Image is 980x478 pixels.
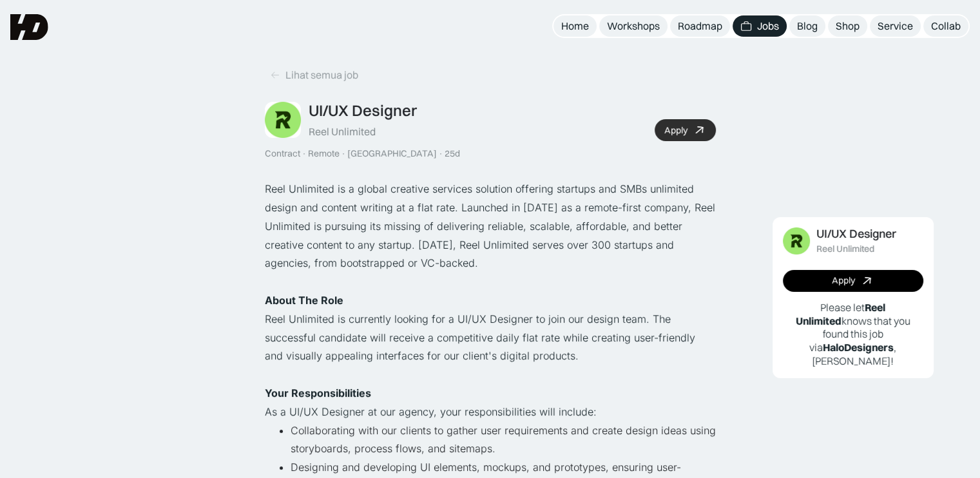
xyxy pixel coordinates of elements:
strong: Your Responsibilities [265,387,371,399]
div: Collab [931,19,961,33]
a: Jobs [733,15,787,37]
p: Reel Unlimited is currently looking for a UI/UX Designer to join our design team. The successful ... [265,310,716,365]
div: Apply [664,125,687,136]
div: Jobs [757,19,779,33]
a: Service [870,15,921,37]
div: [GEOGRAPHIC_DATA] [347,148,437,159]
div: Home [561,19,589,33]
p: ‍ [265,272,716,291]
p: ‍ ‍ [265,384,716,403]
div: Shop [836,19,860,33]
b: Reel Unlimited [796,301,886,327]
img: Job Image [265,102,301,138]
a: Workshops [599,15,668,37]
div: · [302,148,307,159]
div: Service [878,19,913,33]
a: Lihat semua job [265,64,363,86]
div: Lihat semua job [285,68,358,82]
div: Remote [308,148,340,159]
p: Please let knows that you found this job via , [PERSON_NAME]! [783,301,923,368]
p: ‍ [265,365,716,384]
div: · [438,148,443,159]
a: Roadmap [670,15,730,37]
strong: About The Role [265,294,343,307]
p: As a UI/UX Designer at our agency, your responsibilities will include: [265,403,716,421]
a: Apply [655,119,716,141]
div: Contract [265,148,300,159]
a: Shop [828,15,867,37]
a: Apply [783,270,923,292]
a: Collab [923,15,968,37]
p: Reel Unlimited is a global creative services solution offering startups and SMBs unlimited design... [265,180,716,272]
img: Job Image [783,227,810,254]
div: Roadmap [678,19,722,33]
div: Apply [832,275,855,286]
a: Home [553,15,597,37]
div: 25d [445,148,460,159]
div: · [341,148,346,159]
div: Reel Unlimited [309,125,376,139]
div: UI/UX Designer [816,227,896,241]
div: Workshops [607,19,660,33]
b: HaloDesigners [823,341,894,354]
a: Blog [789,15,825,37]
p: ‍ ‍ [265,291,716,310]
li: Collaborating with our clients to gather user requirements and create design ideas using storyboa... [291,421,716,459]
div: Blog [797,19,818,33]
div: Reel Unlimited [816,244,874,254]
div: UI/UX Designer [309,101,417,120]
